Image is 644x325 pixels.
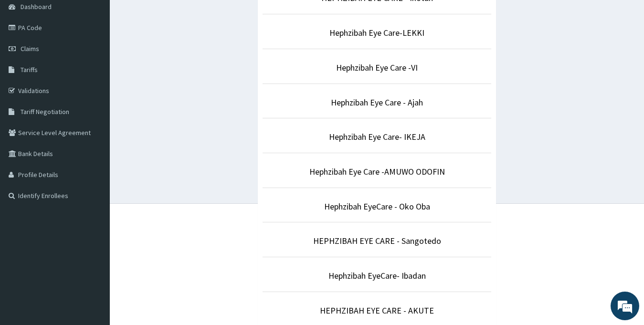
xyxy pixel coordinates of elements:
a: Hephzibah EyeCare- Ibadan [328,270,426,281]
a: Hephzibah Eye Care -VI [336,62,418,73]
a: Hephzibah Eye Care-LEKKI [329,27,424,38]
a: Hephzibah EyeCare - Oko Oba [324,201,430,212]
a: HEPHZIBAH EYE CARE - AKUTE [320,305,434,316]
span: Tariffs [21,65,38,74]
a: Hephzibah Eye Care- IKEJA [329,131,425,142]
a: Hephzibah Eye Care - Ajah [331,97,423,108]
span: Dashboard [21,2,52,11]
span: Claims [21,44,39,53]
span: Tariff Negotiation [21,107,69,116]
a: HEPHZIBAH EYE CARE - Sangotedo [313,235,441,246]
a: Hephzibah Eye Care -AMUWO ODOFIN [309,166,445,177]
